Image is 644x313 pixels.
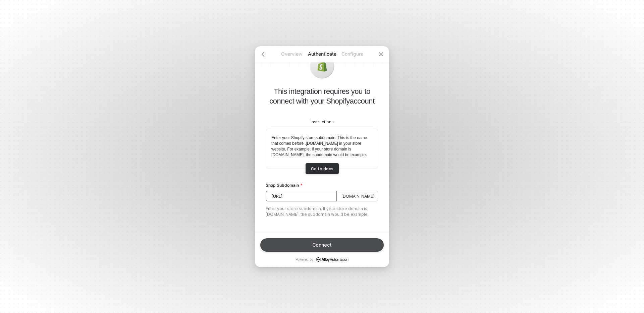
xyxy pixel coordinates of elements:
[316,257,348,262] a: icon-success
[337,191,378,201] span: .[DOMAIN_NAME]
[378,52,384,57] span: icon-close
[337,51,367,57] p: Configure
[266,119,378,125] div: Instructions
[317,61,327,72] img: icon
[296,257,348,262] p: Powered by
[266,182,378,188] label: Shop Subdomain
[266,86,378,106] p: This integration requires you to connect with your Shopify account
[277,51,307,57] p: Overview
[271,135,373,158] p: Enter your Shopify store subdomain. This is the name that comes before .[DOMAIN_NAME] in your sto...
[266,206,378,217] div: Enter your store subdomain. If your store domain is [DOMAIN_NAME], the subdomain would be example.
[312,242,332,248] div: Connect
[306,163,339,174] a: Go to docs
[307,51,337,57] p: Authenticate
[311,166,333,171] div: Go to docs
[260,238,384,252] button: Connect
[266,191,337,201] input: Shop Subdomain
[260,52,266,57] span: icon-arrow-left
